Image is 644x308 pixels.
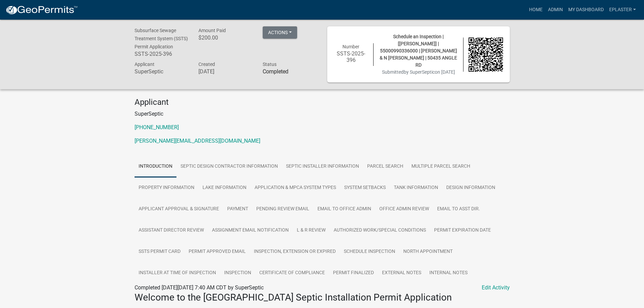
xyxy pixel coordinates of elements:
[198,34,253,41] h6: $200.00
[135,177,198,199] a: Property Information
[378,262,425,284] a: External Notes
[340,177,390,199] a: System Setbacks
[176,156,282,177] a: Septic Design Contractor Information
[330,220,430,241] a: Authorized Work/Special Conditions
[135,51,189,57] h6: SSTS-2025-396
[526,3,545,16] a: Home
[469,38,503,72] img: QR code
[342,44,359,49] span: Number
[263,68,288,75] strong: Completed
[135,28,188,49] span: Subsurface Sewage Treatment System (SSTS) Permit Application
[313,198,375,220] a: Email to Office Admin
[293,220,330,241] a: L & R Review
[135,220,208,241] a: Assistant Director Review
[425,262,472,284] a: Internal Notes
[375,198,433,220] a: Office Admin Review
[363,156,407,177] a: Parcel search
[566,3,606,16] a: My Dashboard
[185,241,250,263] a: Permit Approved Email
[208,220,293,241] a: Assignment Email Notification
[340,241,399,263] a: Schedule Inspection
[198,62,215,67] span: Created
[263,26,297,39] button: Actions
[251,177,340,199] a: Application & MPCA System Types
[135,110,510,118] p: SuperSeptic
[135,62,154,67] span: Applicant
[198,177,251,199] a: Lake Information
[135,156,176,177] a: Introduction
[380,34,457,68] span: Schedule an Inspection | [[PERSON_NAME]] | 55000990336000 | [PERSON_NAME] & N [PERSON_NAME] | 504...
[482,284,510,292] a: Edit Activity
[252,198,313,220] a: Pending review Email
[135,284,264,291] span: Completed [DATE][DATE] 7:40 AM CDT by SuperSeptic
[220,262,255,284] a: Inspection
[399,241,457,263] a: North Appointment
[433,198,484,220] a: Email to Asst Dir.
[390,177,442,199] a: Tank Information
[404,69,435,75] span: by SuperSeptic
[263,62,277,67] span: Status
[329,262,378,284] a: Permit Finalized
[282,156,363,177] a: Septic Installer Information
[430,220,495,241] a: Permit Expiration Date
[135,124,179,131] a: [PHONE_NUMBER]
[606,3,639,16] a: eplaster
[135,241,185,263] a: SSTS Permit Card
[442,177,499,199] a: Design Information
[545,3,566,16] a: Admin
[135,292,510,303] h3: Welcome to the [GEOGRAPHIC_DATA] Septic Installation Permit Application
[223,198,252,220] a: Payment
[135,262,220,284] a: Installer at time of Inspection
[407,156,474,177] a: Multiple Parcel Search
[135,97,510,107] h4: Applicant
[250,241,340,263] a: Inspection, Extension or EXPIRED
[135,138,260,144] a: [PERSON_NAME][EMAIL_ADDRESS][DOMAIN_NAME]
[334,50,368,63] h6: SSTS-2025-396
[135,68,189,75] h6: SuperSeptic
[255,262,329,284] a: Certificate of Compliance
[198,28,226,33] span: Amount Paid
[198,68,253,75] h6: [DATE]
[135,198,223,220] a: Applicant Approval & Signature
[382,69,455,75] span: Submitted on [DATE]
